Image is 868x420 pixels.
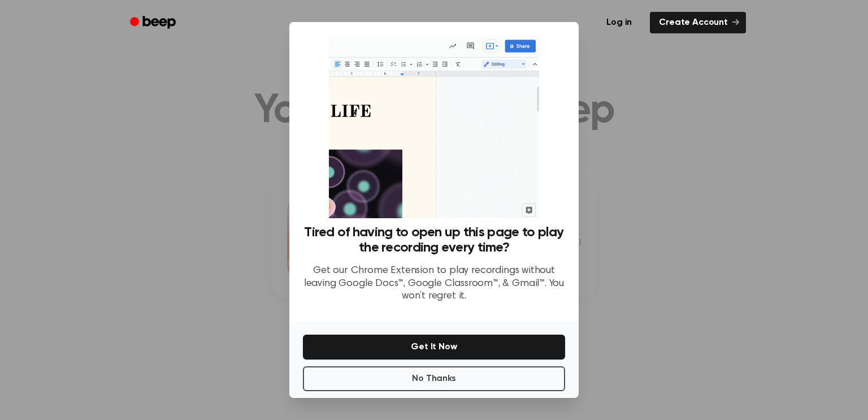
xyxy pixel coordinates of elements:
[303,335,565,360] button: Get It Now
[303,225,565,256] h3: Tired of having to open up this page to play the recording every time?
[303,265,565,303] p: Get our Chrome Extension to play recordings without leaving Google Docs™, Google Classroom™, & Gm...
[303,366,565,391] button: No Thanks
[122,12,186,34] a: Beep
[595,10,643,36] a: Log in
[329,36,539,218] img: Beep extension in action
[650,12,746,33] a: Create Account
